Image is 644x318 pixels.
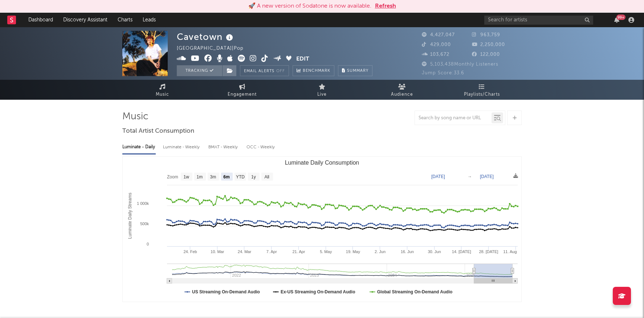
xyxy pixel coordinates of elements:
a: Music [122,80,202,100]
a: Audience [362,80,442,100]
button: Edit [296,55,309,64]
text: 0 [147,242,149,246]
a: Engagement [202,80,282,100]
span: Engagement [228,90,257,99]
text: 10. Mar [211,249,224,254]
text: 24. Mar [238,249,252,254]
span: Jump Score: 33.6 [422,71,464,75]
text: 5. May [320,249,332,254]
div: Cavetown [177,31,235,43]
a: Dashboard [23,13,58,27]
span: Audience [391,90,413,99]
div: Luminate - Daily [122,141,156,153]
div: [GEOGRAPHIC_DATA] | Pop [177,44,252,53]
button: Refresh [375,2,396,11]
span: 963,759 [472,33,500,37]
span: 429,000 [422,42,451,47]
div: Luminate - Weekly [163,141,201,153]
a: Leads [138,13,161,27]
text: 16. Jun [401,249,414,254]
input: Search for artists [484,16,593,25]
text: [DATE] [431,174,445,179]
text: 1w [184,174,189,179]
text: 14. [DATE] [452,249,471,254]
span: 103,672 [422,52,449,57]
text: US Streaming On-Demand Audio [192,289,260,294]
div: BMAT - Weekly [208,141,239,153]
button: Tracking [177,65,222,76]
button: Email AlertsOff [240,65,289,76]
text: 6m [223,174,229,179]
text: 500k [140,222,149,226]
text: 28. [DATE] [479,249,498,254]
text: Luminate Daily Consumption [285,160,359,166]
span: 2,250,000 [472,42,505,47]
text: 1 000k [137,201,149,206]
text: Zoom [167,174,178,179]
text: 19. May [346,249,360,254]
button: Summary [338,65,372,76]
svg: Luminate Daily Consumption [123,157,521,302]
span: 4,427,047 [422,33,455,37]
span: Playlists/Charts [464,90,500,99]
text: 1m [197,174,203,179]
span: 5,103,438 Monthly Listeners [422,62,498,67]
text: YTD [236,174,245,179]
text: 21. Apr [292,249,305,254]
span: Total Artist Consumption [122,127,194,136]
text: 11. Aug [503,249,517,254]
div: 🚀 A new version of Sodatone is now available. [248,2,371,11]
text: Global Streaming On-Demand Audio [377,289,453,294]
div: OCC - Weekly [246,141,276,153]
text: Ex-US Streaming On-Demand Audio [281,289,355,294]
text: 3m [210,174,216,179]
span: Summary [347,69,368,73]
a: Benchmark [293,65,334,76]
text: [DATE] [480,174,494,179]
text: 24. Feb [183,249,197,254]
text: 7. Apr [266,249,277,254]
text: 2. Jun [375,249,386,254]
em: Off [276,69,285,73]
text: 30. Jun [428,249,441,254]
text: Luminate Daily Streams [127,193,133,239]
span: 122,000 [472,52,500,57]
a: Live [282,80,362,100]
span: Music [156,90,169,99]
span: Live [317,90,327,99]
a: Discovery Assistant [58,13,113,27]
a: Charts [113,13,138,27]
div: 99 + [616,15,625,20]
input: Search by song name or URL [415,115,492,121]
span: Benchmark [303,67,330,75]
text: All [264,174,269,179]
text: 1y [251,174,256,179]
button: 99+ [614,17,619,23]
a: Playlists/Charts [442,80,522,100]
text: → [468,174,472,179]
